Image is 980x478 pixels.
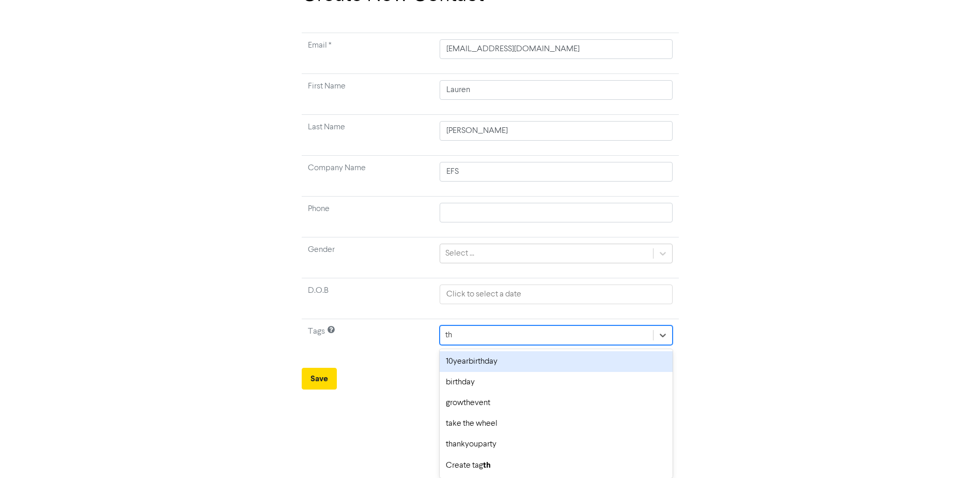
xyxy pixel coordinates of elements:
[302,115,434,156] td: Last Name
[440,351,672,372] div: 10yearbirthday
[302,33,434,74] td: Required
[302,278,434,319] td: D.O.B
[302,368,337,390] button: Save
[302,319,434,360] td: Tags
[302,237,434,278] td: Gender
[440,413,672,434] div: take the wheel
[302,156,434,197] td: Company Name
[928,428,980,478] iframe: Chat Widget
[440,285,672,304] input: Click to select a date
[445,247,474,260] div: Select ...
[440,372,672,393] div: birthday
[302,74,434,115] td: First Name
[440,393,672,413] div: growthevent
[483,460,491,470] b: th
[446,461,491,470] span: Create tag
[440,434,672,455] div: thankyouparty
[302,197,434,237] td: Phone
